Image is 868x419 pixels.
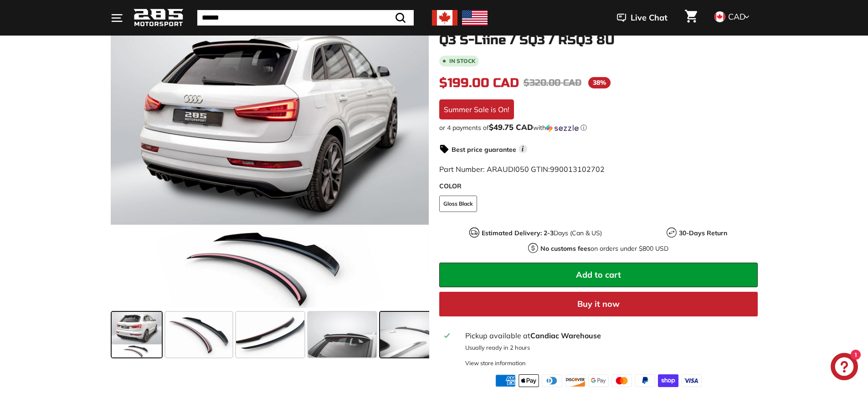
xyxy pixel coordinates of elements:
[631,12,668,24] span: Live Chat
[439,181,758,191] label: COLOR
[519,145,527,153] span: i
[439,75,519,91] span: $199.00 CAD
[540,244,668,253] p: on orders under $800 USD
[439,99,514,119] div: Summer Sale is On!
[540,244,591,253] strong: No customs fees
[489,122,533,132] span: $49.75 CAD
[482,229,554,237] strong: Estimated Delivery: 2-3
[439,263,758,287] button: Add to cart
[605,6,679,29] button: Live Chat
[452,145,516,154] strong: Best price guarantee
[439,165,605,174] span: Part Number: ARAUDI050 GTIN:
[588,374,609,387] img: google_pay
[439,19,758,47] h1: M4 Style Roof Spoiler - [DATE]-[DATE] Audi Q3 / Q3 S-Liine / SQ3 / RSQ3 8U
[576,269,621,280] span: Add to cart
[439,123,758,132] div: or 4 payments of with
[465,359,526,367] div: View store information
[565,374,586,387] img: discover
[611,374,632,387] img: master
[542,374,562,387] img: diners_club
[550,165,605,174] span: 990013102702
[524,77,581,88] span: $320.00 CAD
[681,374,702,387] img: visa
[728,11,745,22] span: CAD
[828,353,861,383] inbox-online-store-chat: Shopify online store chat
[635,374,655,387] img: paypal
[546,124,579,132] img: Sezzle
[197,10,414,26] input: Search
[449,58,475,64] b: In stock
[519,374,539,387] img: apple_pay
[679,2,703,33] a: Cart
[439,123,758,132] div: or 4 payments of$49.75 CADwithSezzle Click to learn more about Sezzle
[679,229,727,237] strong: 30-Days Return
[530,331,601,340] strong: Candiac Warehouse
[439,292,758,316] button: Buy it now
[588,77,611,88] span: 38%
[465,343,752,352] p: Usually ready in 2 hours
[482,228,602,238] p: Days (Can & US)
[495,374,516,387] img: american_express
[658,374,678,387] img: shopify_pay
[465,330,752,341] div: Pickup available at
[134,7,184,29] img: Logo_285_Motorsport_areodynamics_components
